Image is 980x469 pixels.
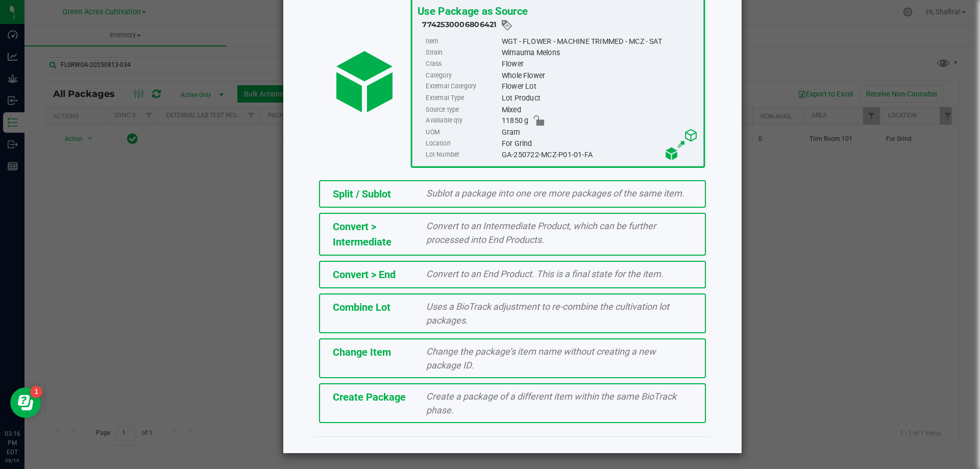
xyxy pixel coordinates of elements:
[30,386,42,398] iframe: Resource center unread badge
[501,138,698,149] div: For Grind
[422,19,698,32] div: 7742530006806421
[426,138,499,149] label: Location
[501,59,698,70] div: Flower
[501,92,698,104] div: Lot Product
[501,149,698,160] div: GA-250722-MCZ-P01-01-FA
[426,188,684,199] span: Sublot a package into one ore more packages of the same item.
[426,36,499,47] label: Item
[426,301,669,326] span: Uses a BioTrack adjustment to re-combine the cultivation lot packages.
[501,115,528,127] span: 11850 g
[501,47,698,58] div: Wimauma Melons
[426,346,656,371] span: Change the package’s item name without creating a new package ID.
[10,387,41,418] iframe: Resource center
[501,104,698,115] div: Mixed
[426,149,499,160] label: Lot Number
[501,127,698,138] div: Gram
[501,81,698,92] div: Flower Lot
[426,59,499,70] label: Class
[333,268,396,281] span: Convert > End
[426,391,676,415] span: Create a package of a different item within the same BioTrack phase.
[333,188,391,200] span: Split / Sublot
[426,92,499,104] label: External Type
[501,36,698,47] div: WGT - FLOWER - MACHINE TRIMMED - MCZ - SAT
[417,5,527,17] span: Use Package as Source
[426,70,499,81] label: Category
[426,104,499,115] label: Source type
[426,47,499,58] label: Strain
[426,127,499,138] label: UOM
[333,391,406,403] span: Create Package
[333,346,391,358] span: Change Item
[426,268,664,279] span: Convert to an End Product. This is a final state for the item.
[333,220,391,248] span: Convert > Intermediate
[426,81,499,92] label: External Category
[501,70,698,81] div: Whole Flower
[333,301,390,313] span: Combine Lot
[426,115,499,127] label: Available qty
[426,220,656,245] span: Convert to an Intermediate Product, which can be further processed into End Products.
